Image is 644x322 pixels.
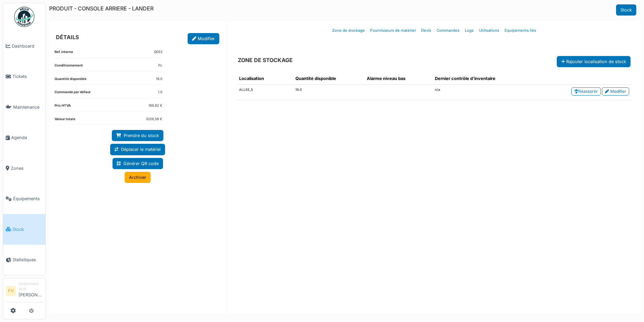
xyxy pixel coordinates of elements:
[13,104,43,110] span: Maintenance
[188,33,219,44] a: Modifier
[293,85,364,100] td: 19.0
[432,73,534,85] th: Dernier contrôle d'inventaire
[3,153,45,184] a: Zones
[329,23,367,38] a: Zone de stockage
[571,87,601,96] a: Réassortir
[3,245,45,275] a: Statistiques
[55,77,87,84] dt: Quantité disponible
[236,85,293,100] td: ALLEE_5
[55,63,83,71] dt: Conditionnement
[146,117,162,122] dd: 3226,58 €
[364,73,432,85] th: Alarme niveau bas
[3,214,45,245] a: Stock
[158,90,162,95] dd: 1.0
[14,7,34,27] img: Badge_color-CXgf-gQk.svg
[149,103,162,108] dd: 169,82 €
[616,4,636,16] a: Stock
[557,56,631,67] button: Rajouter localisation de stock
[602,87,629,96] a: Modifier
[55,50,73,57] dt: Ref. interne
[12,257,43,263] span: Statistiques
[56,34,79,41] h6: DÉTAILS
[434,23,462,38] a: Commandes
[3,123,45,153] a: Agenda
[19,281,43,292] div: Gestionnaire local
[432,85,534,100] td: n/a
[3,61,45,92] a: Tickets
[110,144,165,155] a: Déplacer le matériel
[418,23,434,38] a: Devis
[367,23,418,38] a: Fournisseurs de matériel
[462,23,476,38] a: Logs
[112,158,163,169] a: Générer QR code
[55,90,91,98] dt: Commande par défaut
[12,43,43,49] span: Dashboard
[293,73,364,85] th: Quantité disponible
[238,57,293,63] h6: ZONE DE STOCKAGE
[49,5,154,12] h6: PRODUIT - CONSOLE ARRIERE - LANDER
[55,117,75,125] dt: Valeur totale
[12,226,43,233] span: Stock
[6,281,43,302] a: FV Gestionnaire local[PERSON_NAME]
[6,286,16,296] li: FV
[3,184,45,214] a: Équipements
[3,92,45,123] a: Maintenance
[13,195,43,202] span: Équipements
[125,172,151,183] a: Archiver
[3,31,45,61] a: Dashboard
[11,165,43,171] span: Zones
[112,130,163,141] a: Prendre du stock
[154,50,162,55] dd: Q053
[11,134,43,141] span: Agenda
[12,73,43,80] span: Tickets
[19,281,43,301] li: [PERSON_NAME]
[55,103,71,111] dt: Prix HTVA
[502,23,539,38] a: Equipements liés
[476,23,502,38] a: Utilisations
[158,63,162,68] dd: Pc
[236,73,293,85] th: Localisation
[156,77,162,82] dd: 19.0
